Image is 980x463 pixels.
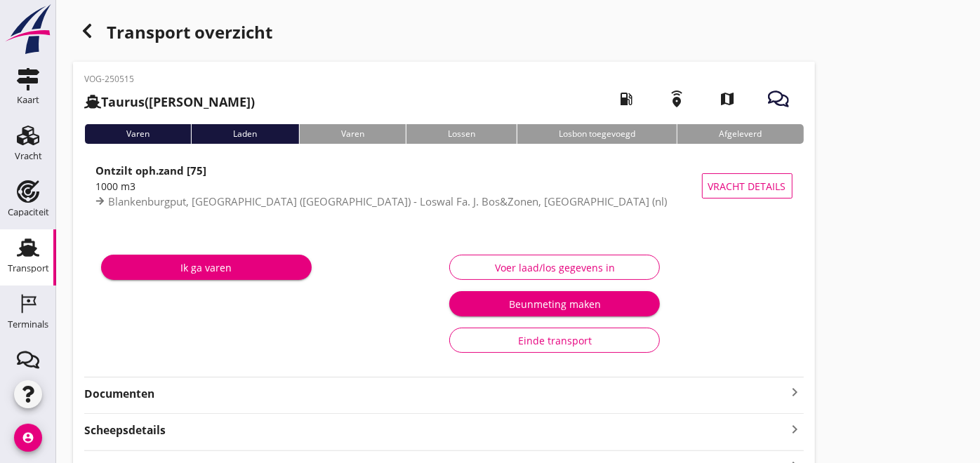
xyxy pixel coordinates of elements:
span: Vracht details [708,179,786,194]
span: Blankenburgput, [GEOGRAPHIC_DATA] ([GEOGRAPHIC_DATA]) - Loswal Fa. J. Bos&Zonen, [GEOGRAPHIC_DATA... [108,194,667,208]
div: Transport [8,264,49,273]
i: emergency_share [658,79,697,119]
div: Ik ga varen [112,260,300,275]
strong: Documenten [84,386,787,402]
strong: Scheepsdetails [84,422,166,438]
div: Laden [191,124,298,144]
button: Einde transport [449,328,660,353]
i: keyboard_arrow_right [787,384,804,401]
p: VOG-250515 [84,73,255,86]
i: local_gas_station [607,79,647,119]
i: keyboard_arrow_right [787,420,804,438]
div: 1000 m3 [95,179,702,194]
img: logo-small.a267ee39.svg [3,4,53,55]
button: Vracht details [702,173,793,199]
div: Losbon toegevoegd [517,124,677,144]
div: Kaart [17,95,39,105]
button: Voer laad/los gegevens in [449,255,660,280]
div: Afgeleverd [677,124,803,144]
strong: Ontzilt oph.zand [75] [95,163,206,177]
button: Beunmeting maken [449,291,660,316]
div: Lossen [406,124,517,144]
div: Transport overzicht [73,17,815,51]
div: Voer laad/los gegevens in [461,260,648,275]
div: Terminals [8,320,48,329]
div: Varen [299,124,406,144]
i: account_circle [14,424,42,452]
button: Ik ga varen [101,255,312,280]
div: Varen [84,124,191,144]
i: map [708,79,748,119]
a: Ontzilt oph.zand [75]1000 m3Blankenburgput, [GEOGRAPHIC_DATA] ([GEOGRAPHIC_DATA]) - Loswal Fa. J.... [84,155,804,217]
h2: ([PERSON_NAME]) [84,93,255,112]
div: Beunmeting maken [461,297,649,311]
strong: Taurus [101,93,145,110]
div: Einde transport [461,333,648,348]
div: Capaciteit [8,208,49,217]
div: Vracht [15,152,42,161]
